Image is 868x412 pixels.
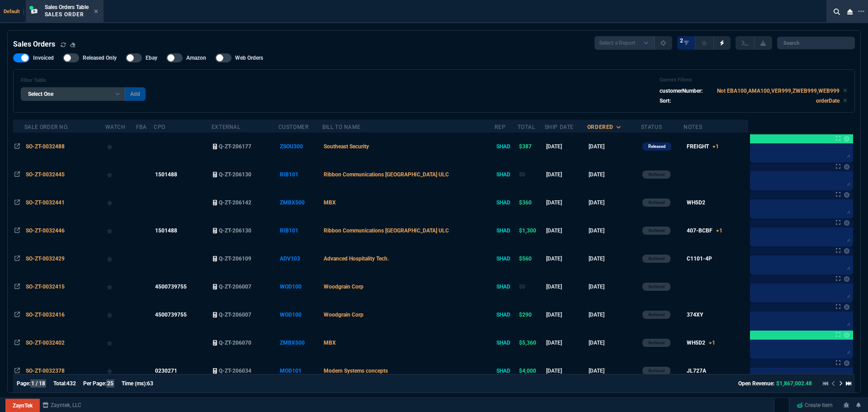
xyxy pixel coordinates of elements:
[122,380,147,387] span: Time (ms):
[844,6,856,17] nx-icon: Close Workbench
[495,133,517,161] td: SHAD
[687,339,715,347] div: WH5D2+1
[687,142,719,151] div: FREIGHT+1
[648,227,665,234] p: Archived
[660,77,847,83] h6: Current Filters
[587,161,641,189] td: [DATE]
[278,273,322,301] td: WOD100
[324,340,336,346] span: MBX
[324,227,449,234] span: Ribbon Communications [GEOGRAPHIC_DATA] ULC
[545,301,587,329] td: [DATE]
[793,398,836,412] a: Create Item
[518,329,545,357] td: $5,360
[107,168,135,181] div: Add to Watchlist
[26,227,65,234] span: SO-ZT-0032446
[278,189,322,217] td: ZMBX500
[716,227,722,234] span: +1
[107,365,135,377] div: Add to Watchlist
[24,123,69,131] div: Sale Order No.
[14,227,20,234] nx-icon: Open In Opposite Panel
[687,367,706,375] div: JL727A
[518,161,545,189] td: $0
[278,357,322,385] td: MOD101
[219,312,251,318] span: Q-ZT-206007
[21,77,146,84] h6: Filter Table
[324,199,336,206] span: MBX
[641,123,662,131] div: Status
[816,98,840,104] code: orderDate
[660,97,671,105] p: Sort:
[545,123,574,131] div: Ship Date
[777,37,855,49] input: Search
[66,380,76,387] span: 432
[648,339,665,346] p: Archived
[26,368,65,374] span: SO-ZT-0032378
[587,273,641,301] td: [DATE]
[107,280,135,293] div: Add to Watchlist
[776,380,812,387] span: $1,867,002.48
[545,217,587,245] td: [DATE]
[648,367,665,374] p: Archived
[26,143,65,150] span: SO-ZT-0032488
[545,273,587,301] td: [DATE]
[155,171,177,178] span: 1501488
[14,199,20,206] nx-icon: Open In Opposite Panel
[107,224,135,237] div: Add to Watchlist
[322,123,360,131] div: Bill To Name
[712,143,719,150] span: +1
[278,245,322,273] td: ADV103
[155,283,210,291] nx-fornida-value: 4500739755
[106,379,114,388] span: 25
[14,256,20,262] nx-icon: Open In Opposite Panel
[212,123,241,131] div: External
[648,311,665,318] p: Archived
[495,161,517,189] td: SHAD
[14,340,20,346] nx-icon: Open In Opposite Panel
[219,256,251,262] span: Q-ZT-206109
[518,133,545,161] td: $387
[738,380,774,387] span: Open Revenue:
[107,140,135,153] div: Add to Watchlist
[107,336,135,349] div: Add to Watchlist
[495,189,517,217] td: SHAD
[324,284,363,290] span: Woodgrain Corp
[33,54,54,62] span: Invoiced
[858,7,864,16] nx-icon: Open New Tab
[14,143,20,150] nx-icon: Open In Opposite Panel
[45,4,89,10] span: Sales Orders Table
[545,329,587,357] td: [DATE]
[545,245,587,273] td: [DATE]
[105,123,126,131] div: Watch
[26,171,65,178] span: SO-ZT-0032445
[26,340,65,346] span: SO-ZT-0032402
[147,380,153,387] span: 63
[14,284,20,290] nx-icon: Open In Opposite Panel
[830,6,844,17] nx-icon: Search
[107,308,135,321] div: Add to Watchlist
[324,368,388,374] span: Modern Systems concepts
[587,189,641,217] td: [DATE]
[4,9,24,14] span: Default
[278,301,322,329] td: WOD100
[587,301,641,329] td: [DATE]
[107,196,135,209] div: Add to Watchlist
[648,171,665,178] p: Archived
[83,54,117,62] span: Released Only
[278,123,309,131] div: Customer
[687,255,712,263] div: C1101-4P
[14,368,20,374] nx-icon: Open In Opposite Panel
[26,199,65,206] span: SO-ZT-0032441
[587,329,641,357] td: [DATE]
[648,199,665,206] p: Archived
[587,133,641,161] td: [DATE]
[545,189,587,217] td: [DATE]
[146,54,157,62] span: Ebay
[587,245,641,273] td: [DATE]
[680,37,683,44] span: 2
[587,357,641,385] td: [DATE]
[219,143,251,150] span: Q-ZT-206177
[136,123,147,131] div: FBA
[648,283,665,290] p: Archived
[495,301,517,329] td: SHAD
[518,301,545,329] td: $290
